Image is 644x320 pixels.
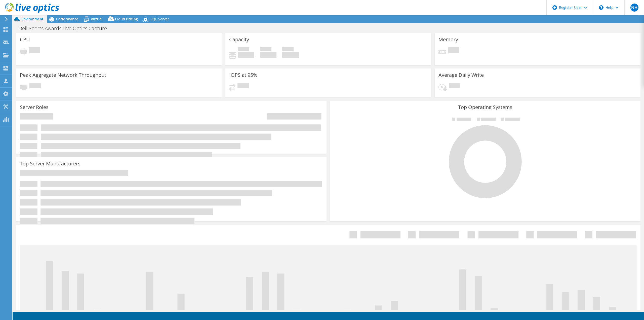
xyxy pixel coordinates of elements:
span: Pending [29,83,41,90]
h3: Capacity [229,37,249,42]
h4: 0 GiB [260,52,276,58]
span: Pending [29,47,40,54]
h3: CPU [20,37,30,42]
span: Pending [237,83,249,90]
h4: 0 GiB [238,52,254,58]
h3: Average Daily Write [438,72,484,78]
h3: Memory [438,37,458,42]
span: Pending [448,47,459,54]
h3: IOPS at 95% [229,72,257,78]
h1: Dell Sports Awards Live Optics Capture [16,26,115,31]
span: Environment [21,17,44,21]
span: Cloud Pricing [115,17,138,21]
span: NH [630,4,638,12]
span: Virtual [91,17,102,21]
span: Used [238,47,249,52]
span: Performance [56,17,78,21]
span: Free [260,47,271,52]
span: Total [282,47,294,52]
h3: Peak Aggregate Network Throughput [20,72,106,78]
span: Pending [449,83,460,90]
svg: \n [599,5,603,10]
h3: Top Operating Systems [334,104,637,110]
h3: Server Roles [20,104,49,110]
h4: 0 GiB [282,52,299,58]
h3: Top Server Manufacturers [20,161,80,166]
span: SQL Server [150,17,169,21]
